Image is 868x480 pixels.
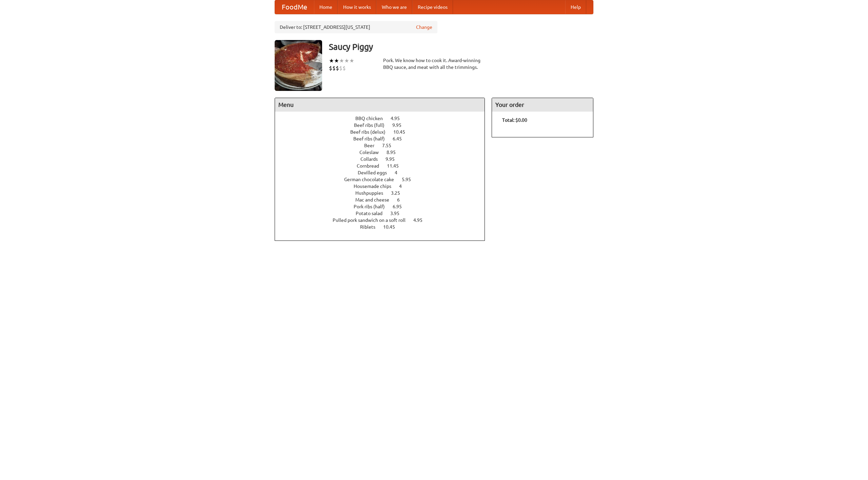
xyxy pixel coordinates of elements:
a: Cornbread 11.45 [357,163,411,169]
div: Deliver to: [STREET_ADDRESS][US_STATE] [275,21,437,33]
a: Who we are [376,0,412,14]
h4: Your order [492,98,593,112]
span: 6.95 [393,204,409,209]
li: $ [329,64,332,72]
span: Cornbread [357,163,386,169]
span: 9.95 [392,122,408,128]
a: German chocolate cake 5.95 [344,177,423,182]
span: Riblets [360,224,382,230]
span: 10.45 [383,224,402,230]
a: Riblets 10.45 [360,224,408,230]
span: 10.45 [393,129,412,135]
span: 3.25 [391,190,407,196]
span: Devilled eggs [358,170,394,175]
a: Pork ribs (half) 6.95 [354,204,414,209]
a: Home [314,0,338,14]
a: How it works [338,0,376,14]
span: 4.95 [391,116,407,121]
span: Beef ribs (full) [354,122,391,128]
span: Hushpuppies [355,190,390,196]
a: Hushpuppies 3.25 [355,190,413,196]
span: 11.45 [387,163,406,169]
a: Beef ribs (full) 9.95 [354,122,414,128]
img: angular.jpg [275,40,322,91]
span: 4 [395,170,404,175]
a: Beef ribs (half) 6.45 [353,136,414,141]
a: Mac and cheese 6 [355,197,412,203]
a: Coleslaw 8.95 [359,150,408,155]
span: Pulled pork sandwich on a soft roll [333,217,412,223]
a: Help [565,0,586,14]
li: ★ [334,57,339,64]
a: Beer 7.55 [364,143,404,148]
a: BBQ chicken 4.95 [355,116,412,121]
a: Beef ribs (delux) 10.45 [350,129,418,135]
h3: Saucy Piggy [329,40,593,54]
span: 4.95 [413,217,429,223]
li: ★ [349,57,354,64]
span: German chocolate cake [344,177,401,182]
span: 9.95 [386,156,401,162]
a: Change [416,24,432,31]
span: Pork ribs (half) [354,204,392,209]
b: Total: $0.00 [502,117,527,123]
li: ★ [329,57,334,64]
span: 5.95 [402,177,418,182]
a: Collards 9.95 [360,156,407,162]
a: FoodMe [275,0,314,14]
li: $ [336,64,339,72]
span: 7.55 [382,143,398,148]
span: 8.95 [387,150,402,155]
li: ★ [344,57,349,64]
a: Housemade chips 4 [354,184,414,189]
span: Beer [364,143,381,148]
span: BBQ chicken [355,116,390,121]
li: ★ [339,57,344,64]
span: Beef ribs (delux) [350,129,392,135]
span: Housemade chips [354,184,398,189]
h4: Menu [275,98,485,112]
div: Pork. We know how to cook it. Award-winning BBQ sauce, and meat with all the trimmings. [383,57,485,71]
span: Beef ribs (half) [353,136,392,141]
li: $ [342,64,346,72]
span: Coleslaw [359,150,386,155]
span: 6 [397,197,407,203]
a: Devilled eggs 4 [358,170,410,175]
a: Recipe videos [412,0,453,14]
span: 6.45 [393,136,409,141]
span: Mac and cheese [355,197,396,203]
a: Potato salad 3.95 [356,211,412,216]
li: $ [339,64,342,72]
li: $ [332,64,336,72]
a: Pulled pork sandwich on a soft roll 4.95 [333,217,435,223]
span: 4 [399,184,409,189]
span: Potato salad [356,211,389,216]
span: Collards [360,156,384,162]
span: 3.95 [390,211,406,216]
